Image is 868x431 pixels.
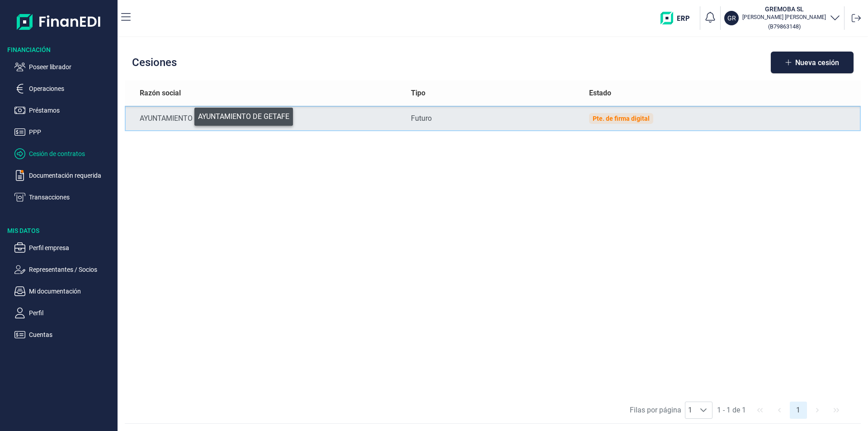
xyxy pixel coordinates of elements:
p: Perfil [29,308,114,318]
p: Mi documentación [29,286,114,297]
button: Operaciones [14,83,114,94]
span: Filas por página [630,405,681,416]
button: Nueva cesión [771,52,854,73]
div: Pte. de firma digital [593,115,650,122]
p: Préstamos [29,105,114,116]
button: Page 1 [790,402,807,419]
h2: Cesiones [132,56,177,69]
button: Documentación requerida [14,170,114,181]
div: Futuro [411,113,575,124]
p: PPP [29,127,114,137]
button: Poseer librador [14,62,114,72]
p: Poseer librador [29,62,114,72]
button: Cuentas [14,329,114,340]
button: Mi documentación [14,286,114,297]
button: Transacciones [14,192,114,203]
img: Logo de aplicación [17,7,101,36]
span: Nueva cesión [795,59,839,66]
button: PPP [14,127,114,137]
span: 1 [685,402,695,418]
span: Tipo [411,88,425,99]
p: GR [727,14,736,23]
p: Representantes / Socios [29,264,114,275]
p: Cuentas [29,329,114,340]
button: Perfil [14,308,114,318]
div: AYUNTAMIENTO DE GETAFE [140,113,396,124]
p: Perfil empresa [29,242,114,253]
h3: GREMOBA SL [742,5,826,14]
button: Cesión de contratos [14,148,114,159]
span: 1 - 1 de 1 [713,402,750,419]
p: [PERSON_NAME] [PERSON_NAME] [742,14,826,21]
button: GRGREMOBA SL[PERSON_NAME] [PERSON_NAME](B79863148) [724,5,840,32]
p: Transacciones [29,192,114,203]
button: Perfil empresa [14,242,114,253]
p: Documentación requerida [29,170,114,181]
img: erp [660,12,696,24]
span: Razón social [140,88,181,99]
p: Operaciones [29,83,114,94]
button: Préstamos [14,105,114,116]
span: Estado [589,88,611,99]
button: Representantes / Socios [14,264,114,275]
small: Copiar cif [768,23,801,30]
p: Cesión de contratos [29,148,114,159]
